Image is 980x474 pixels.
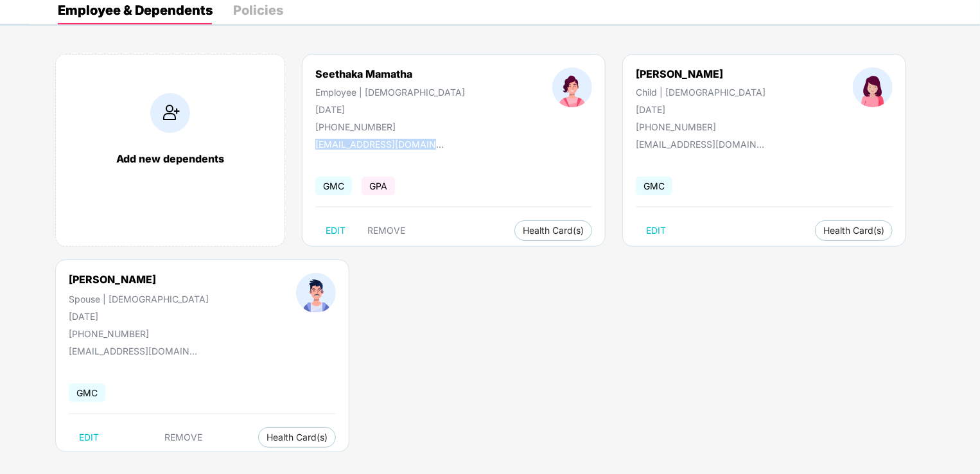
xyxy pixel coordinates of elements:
button: REMOVE [155,427,213,448]
img: profileImage [853,67,893,107]
div: Employee | [DEMOGRAPHIC_DATA] [315,87,465,98]
button: REMOVE [357,220,416,241]
span: Health Card(s) [523,227,584,234]
div: Add new dependents [69,152,272,165]
div: [DATE] [315,104,465,115]
div: [EMAIL_ADDRESS][DOMAIN_NAME] [636,139,764,150]
img: addIcon [150,93,190,133]
div: [PHONE_NUMBER] [69,328,209,339]
div: [PERSON_NAME] [636,67,766,80]
button: EDIT [69,427,109,448]
div: Policies [233,4,283,17]
div: [EMAIL_ADDRESS][DOMAIN_NAME] [69,346,197,356]
span: EDIT [646,225,666,236]
div: [EMAIL_ADDRESS][DOMAIN_NAME] [315,139,444,150]
div: Spouse | [DEMOGRAPHIC_DATA] [69,294,209,304]
span: GMC [315,177,352,195]
div: [PERSON_NAME] [69,273,156,286]
div: [PHONE_NUMBER] [315,121,465,132]
span: Health Card(s) [267,434,328,441]
button: EDIT [636,220,676,241]
span: GPA [362,177,395,195]
div: [DATE] [636,104,766,115]
span: EDIT [326,225,346,236]
div: [PHONE_NUMBER] [636,121,766,132]
span: Health Card(s) [823,227,884,234]
img: profileImage [296,273,336,313]
button: Health Card(s) [258,427,336,448]
button: Health Card(s) [815,220,893,241]
span: GMC [69,383,105,402]
button: Health Card(s) [514,220,592,241]
img: profileImage [552,67,592,107]
div: Child | [DEMOGRAPHIC_DATA] [636,87,766,98]
span: REMOVE [367,225,405,236]
span: EDIT [79,432,99,443]
div: [DATE] [69,311,209,322]
button: EDIT [315,220,356,241]
span: REMOVE [165,432,203,443]
div: Employee & Dependents [58,4,213,17]
span: GMC [636,177,672,195]
div: Seethaka Mamatha [315,67,465,80]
